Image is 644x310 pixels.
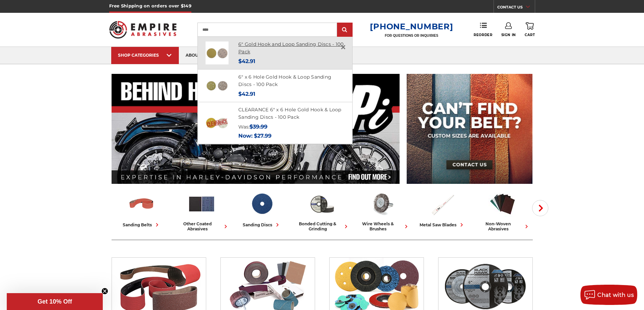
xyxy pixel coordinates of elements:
[308,190,336,218] img: Bonded Cutting & Grinding
[188,190,216,218] img: Other Coated Abrasives
[112,74,400,184] img: Banner for an interview featuring Horsepower Inc who makes Harley performance upgrades featured o...
[338,23,352,37] input: Submit
[415,190,470,228] a: metal saw blades
[254,133,271,139] span: $27.99
[38,298,72,305] span: Get 10% Off
[475,221,530,231] div: non-woven abrasives
[238,107,341,120] a: CLEARANCE 6" x 6 Hole Gold Hook & Loop Sanding Discs - 100 Pack
[127,190,156,218] img: Sanding Belts
[580,285,637,305] button: Chat with us
[238,133,253,139] span: Now:
[179,47,214,64] a: about us
[497,3,535,13] a: CONTACT US
[474,33,492,37] span: Reorder
[238,91,255,97] span: $42.91
[123,221,161,228] div: sanding belts
[295,190,350,231] a: bonded cutting & grinding
[238,41,343,55] a: 6" Gold Hook and Loop Sanding Discs - 100 Pack
[238,74,331,88] a: 6" x 6 Hole Gold Hook & Loop Sanding Discs - 100 Pack
[488,190,517,218] img: Non-woven Abrasives
[525,22,535,37] a: Cart
[248,190,276,218] img: Sanding Discs
[355,190,410,231] a: wire wheels & brushes
[235,190,289,228] a: sanding discs
[597,292,634,298] span: Chat with us
[238,122,344,131] div: Was:
[243,221,281,228] div: sanding discs
[206,111,229,134] img: CLEARANCE 6" x 6 Hole Gold Hook & Loop Sanding Discs - 100 Pack
[475,190,530,231] a: non-woven abrasives
[174,221,229,231] div: other coated abrasives
[338,42,349,53] a: Close
[428,190,456,218] img: Metal Saw Blades
[7,293,103,310] div: Get 10% OffClose teaser
[370,33,453,38] p: FOR QUESTIONS OR INQUIRIES
[340,40,346,54] span: ×
[174,190,229,231] a: other coated abrasives
[295,221,350,231] div: bonded cutting & grinding
[525,33,535,37] span: Cart
[109,17,177,43] img: Empire Abrasives
[238,58,255,64] span: $42.91
[114,190,169,228] a: sanding belts
[249,123,267,130] span: $39.99
[474,22,492,37] a: Reorder
[206,41,229,64] img: 6" inch hook & loop disc
[501,33,516,37] span: Sign In
[420,221,465,228] div: metal saw blades
[370,22,453,31] a: [PHONE_NUMBER]
[118,53,172,58] div: SHOP CATEGORIES
[206,74,229,97] img: 6 inch 6 hole hook and loop sanding disc
[355,221,410,231] div: wire wheels & brushes
[368,190,396,218] img: Wire Wheels & Brushes
[532,200,548,216] button: Next
[407,74,532,184] img: promo banner for custom belts.
[101,288,108,294] button: Close teaser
